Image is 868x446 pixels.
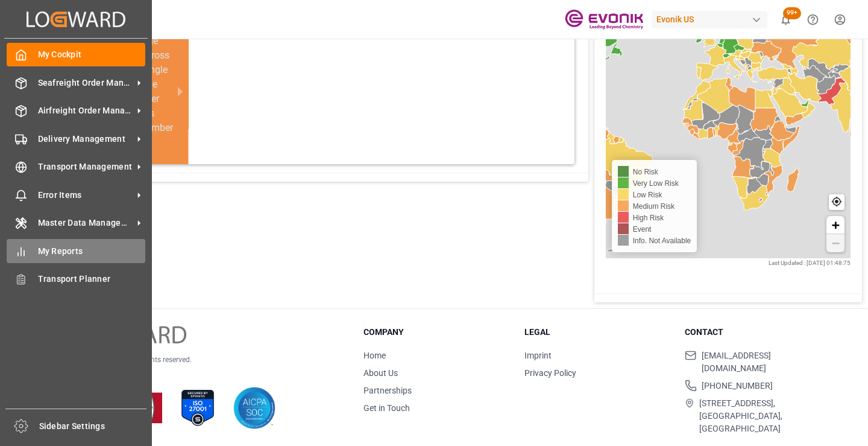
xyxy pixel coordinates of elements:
[363,386,412,395] a: Partnerships
[38,189,133,202] span: Error Items
[38,133,133,145] span: Delivery Management
[832,217,840,232] span: +
[826,216,844,234] a: Zoom in
[363,403,410,413] a: Get in Touch
[233,387,275,429] img: AICPA SOC
[363,351,386,360] a: Home
[363,326,509,339] h3: Company
[699,397,831,435] span: [STREET_ADDRESS], [GEOGRAPHIC_DATA], [GEOGRAPHIC_DATA]
[363,368,398,378] a: About Us
[524,368,576,378] a: Privacy Policy
[652,11,767,28] div: Evonik US
[38,161,133,173] span: Transport Management
[7,43,145,66] a: My Cockpit
[38,245,146,258] span: My Reports
[524,351,552,360] a: Imprint
[633,191,662,199] span: Low Risk
[633,202,675,211] span: Medium Risk
[702,349,831,375] span: [EMAIL_ADDRESS][DOMAIN_NAME]
[7,267,145,291] a: Transport Planner
[38,104,133,117] span: Airfreight Order Management
[633,225,652,234] span: Event
[7,239,145,263] a: My Reports
[772,6,799,33] button: show 100 new notifications
[633,237,691,245] span: Info. Not Available
[633,168,658,176] span: No Risk
[702,380,773,392] span: [PHONE_NUMBER]
[38,217,133,229] span: Master Data Management
[78,365,334,376] p: Version 1.1.133
[685,326,831,339] h3: Contact
[172,19,189,164] button: next slide / item
[524,326,670,339] h3: Legal
[38,48,146,61] span: My Cockpit
[633,214,664,222] span: High Risk
[826,234,844,252] a: Zoom out
[633,179,679,188] span: Very Low Risk
[38,77,133,89] span: Seafreight Order Management
[177,387,219,429] img: ISO 27001 Certification
[38,273,146,285] span: Transport Planner
[606,258,851,267] div: Last Updated : [DATE] 01:48:75
[78,354,334,365] p: © 2025 Logward. All rights reserved.
[783,7,801,19] span: 99+
[652,8,772,31] button: Evonik US
[799,6,826,33] button: Help Center
[39,420,147,433] span: Sidebar Settings
[565,9,643,30] img: Evonik-brand-mark-Deep-Purple-RGB.jpeg_1700498283.jpeg
[832,235,840,250] span: −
